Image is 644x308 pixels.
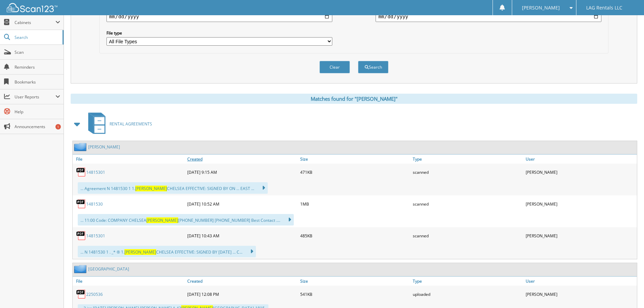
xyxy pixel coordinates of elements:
span: Help [15,109,60,115]
div: [PERSON_NAME] [524,287,637,301]
img: PDF.png [76,199,86,209]
a: User [524,155,637,164]
img: folder2.png [74,265,88,273]
input: end [376,11,601,22]
div: [DATE] 10:43 AM [186,229,299,242]
a: 2250536 [86,291,103,297]
a: Type [411,277,524,286]
button: Clear [319,61,350,73]
a: Created [186,155,299,164]
span: Scan [15,49,60,55]
a: 14815301 [86,233,105,239]
span: Cabinets [15,20,55,25]
a: File [73,277,186,286]
div: 485KB [299,229,411,242]
a: Type [411,155,524,164]
span: Bookmarks [15,79,60,85]
a: 1481530 [86,201,103,207]
a: Size [299,277,411,286]
span: User Reports [15,94,55,100]
div: 541KB [299,287,411,301]
span: RENTAL AGREEMENTS [110,121,152,127]
div: ... N 1481530 1 . _* ® 1. CHELSEA EFFECTIVE: SIGNED BY [DATE] ... C... [78,246,256,257]
a: User [524,277,637,286]
span: Announcements [15,124,60,129]
div: scanned [411,165,524,179]
div: Matches found for "[PERSON_NAME]" [71,94,637,104]
div: uploaded [411,287,524,301]
img: folder2.png [74,143,88,151]
span: Reminders [15,64,60,70]
img: scan123-logo-white.svg [7,3,57,12]
div: scanned [411,197,524,211]
a: Size [299,155,411,164]
a: 14815301 [86,169,105,175]
span: [PERSON_NAME] [135,186,167,191]
div: 471KB [299,165,411,179]
span: Search [15,34,59,40]
div: scanned [411,229,524,242]
div: ... 11:00 Code: COMPANY CHELSEA [PHONE_NUMBER] [PHONE_NUMBER] Best Contact .... [78,214,294,226]
div: [DATE] 10:52 AM [186,197,299,211]
label: File type [106,30,332,36]
div: [PERSON_NAME] [524,165,637,179]
img: PDF.png [76,167,86,177]
div: [DATE] 9:15 AM [186,165,299,179]
div: 1MB [299,197,411,211]
a: [PERSON_NAME] [88,144,120,150]
div: ... Agreement N 1481530 1 1. CHELSEA EFFECTIVE: SIGNED BY ON ... EAST ... [78,182,268,194]
span: [PERSON_NAME] [522,6,560,10]
a: RENTAL AGREEMENTS [84,111,152,137]
button: Search [358,61,388,73]
img: PDF.png [76,231,86,241]
span: LAG Rentals LLC [586,6,622,10]
a: [GEOGRAPHIC_DATA] [88,266,129,272]
span: [PERSON_NAME] [146,217,178,223]
div: 1 [55,124,61,129]
input: start [106,11,332,22]
span: [PERSON_NAME] [124,249,156,255]
div: [PERSON_NAME] [524,229,637,242]
div: [DATE] 12:08 PM [186,287,299,301]
img: PDF.png [76,289,86,299]
div: [PERSON_NAME] [524,197,637,211]
a: Created [186,277,299,286]
a: File [73,155,186,164]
